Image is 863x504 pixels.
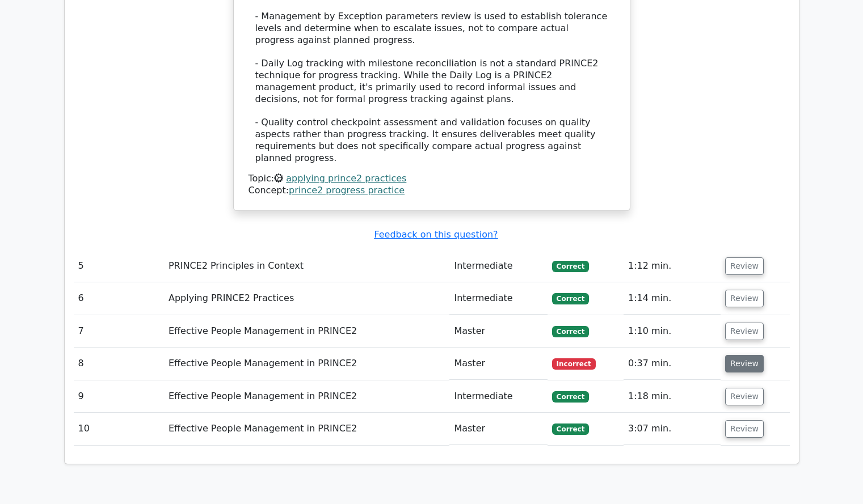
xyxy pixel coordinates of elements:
button: Review [725,257,764,275]
div: Topic: [249,173,615,185]
span: Correct [552,423,589,435]
button: Review [725,323,764,340]
td: 0:37 min. [624,348,721,380]
td: Master [449,413,547,445]
td: 9 [74,380,164,413]
a: applying prince2 practices [286,173,406,184]
button: Review [725,388,764,405]
button: Review [725,420,764,438]
td: 1:14 min. [624,282,721,315]
td: 1:12 min. [624,250,721,282]
td: 7 [74,315,164,348]
td: Intermediate [449,282,547,315]
td: Intermediate [449,250,547,282]
td: 3:07 min. [624,413,721,445]
div: Concept: [249,185,615,197]
td: Effective People Management in PRINCE2 [164,413,449,445]
td: Master [449,315,547,348]
td: 6 [74,282,164,315]
td: 5 [74,250,164,282]
button: Review [725,290,764,307]
td: Effective People Management in PRINCE2 [164,380,449,413]
td: 10 [74,413,164,445]
a: Feedback on this question? [374,229,498,240]
a: prince2 progress practice [289,185,405,196]
td: 1:10 min. [624,315,721,348]
td: Applying PRINCE2 Practices [164,282,449,315]
td: Intermediate [449,380,547,413]
td: Effective People Management in PRINCE2 [164,315,449,348]
td: PRINCE2 Principles in Context [164,250,449,282]
span: Correct [552,261,589,272]
span: Correct [552,293,589,304]
span: Correct [552,326,589,337]
td: Effective People Management in PRINCE2 [164,348,449,380]
td: 8 [74,348,164,380]
button: Review [725,355,764,372]
span: Correct [552,391,589,403]
td: 1:18 min. [624,380,721,413]
td: Master [449,348,547,380]
span: Incorrect [552,358,596,370]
